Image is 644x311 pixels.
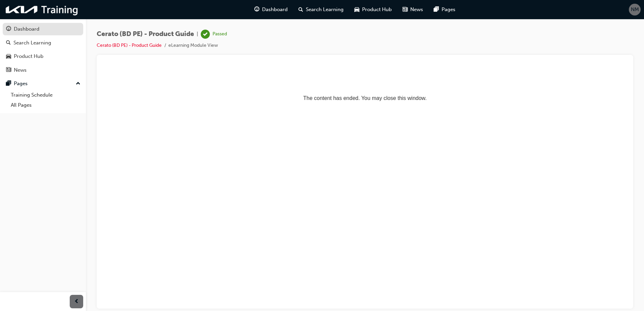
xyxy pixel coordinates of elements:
[3,23,83,35] a: Dashboard
[631,6,639,13] span: NM
[14,80,28,88] div: Pages
[434,5,439,14] span: pages-icon
[3,3,81,16] img: kia-training
[254,5,259,14] span: guage-icon
[6,40,11,46] span: search-icon
[3,77,83,90] button: Pages
[13,39,51,47] div: Search Learning
[213,31,227,37] div: Passed
[97,30,194,38] span: Cerato (BD PE) - Product Guide
[3,64,83,76] a: News
[76,79,80,88] span: up-icon
[397,3,428,16] a: news-iconNews
[168,42,218,49] li: eLearning Module View
[6,81,11,87] span: pages-icon
[97,42,162,48] a: Cerato (BD PE) - Product Guide
[8,100,83,110] a: All Pages
[354,5,359,14] span: car-icon
[8,90,83,100] a: Training Schedule
[6,26,11,32] span: guage-icon
[6,54,11,60] span: car-icon
[410,6,423,13] span: News
[14,53,43,60] div: Product Hub
[442,6,455,13] span: Pages
[14,25,39,33] div: Dashboard
[6,67,11,73] span: news-icon
[3,22,83,77] button: DashboardSearch LearningProduct HubNews
[428,3,461,16] a: pages-iconPages
[3,50,83,63] a: Product Hub
[249,3,293,16] a: guage-iconDashboard
[629,4,641,15] button: NM
[197,30,198,38] span: |
[14,66,27,74] div: News
[201,30,210,39] span: learningRecordVerb_PASS-icon
[298,5,303,14] span: search-icon
[362,6,392,13] span: Product Hub
[402,5,408,14] span: news-icon
[306,6,344,13] span: Search Learning
[293,3,349,16] a: search-iconSearch Learning
[74,298,79,306] span: prev-icon
[349,3,397,16] a: car-iconProduct Hub
[3,37,83,49] a: Search Learning
[3,5,523,36] p: The content has ended. You may close this window.
[262,6,288,13] span: Dashboard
